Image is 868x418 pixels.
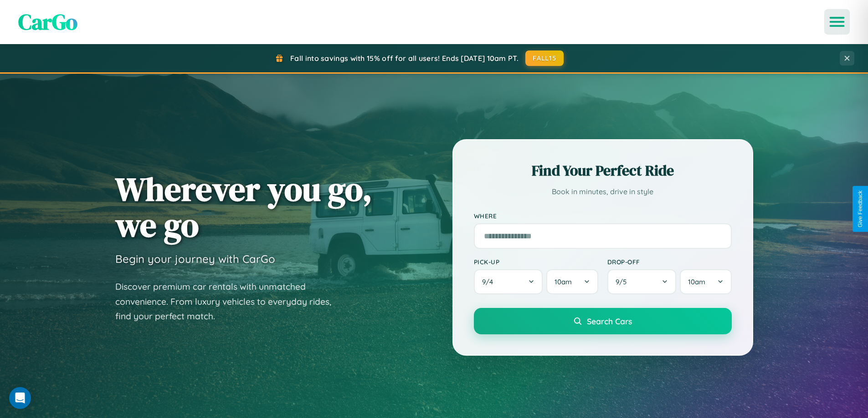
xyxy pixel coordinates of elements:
button: 9/4 [474,269,543,294]
h2: Find Your Perfect Ride [474,161,732,181]
span: 10am [688,277,705,286]
h3: Begin your journey with CarGo [115,252,275,266]
label: Pick-up [474,258,598,266]
button: 10am [680,269,731,294]
div: Open Intercom Messenger [9,387,31,409]
button: 9/5 [607,269,677,294]
div: Give Feedback [857,191,863,227]
span: Fall into savings with 15% off for all users! Ends [DATE] 10am PT. [290,54,519,63]
span: Search Cars [587,316,632,326]
p: Book in minutes, drive in style [474,185,732,198]
label: Where [474,212,732,220]
label: Drop-off [607,258,732,266]
button: Search Cars [474,308,732,334]
span: CarGo [18,7,77,37]
h1: Wherever you go, we go [115,171,372,243]
span: 9 / 4 [482,277,498,286]
button: 10am [546,269,598,294]
p: Discover premium car rentals with unmatched convenience. From luxury vehicles to everyday rides, ... [115,279,343,324]
span: 10am [555,277,572,286]
span: 9 / 5 [616,277,631,286]
button: FALL15 [525,50,564,66]
button: Open menu [824,9,850,35]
